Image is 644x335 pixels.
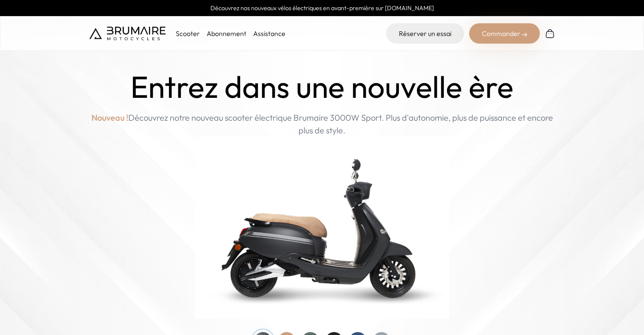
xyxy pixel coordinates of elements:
p: Scooter [176,28,200,39]
a: Assistance [253,29,285,38]
p: Découvrez notre nouveau scooter électrique Brumaire 3000W Sport. Plus d'autonomie, plus de puissa... [89,111,555,137]
span: Nouveau ! [91,111,128,124]
img: Panier [545,28,555,39]
h1: Entrez dans une nouvelle ère [130,69,514,105]
img: Brumaire Motocycles [89,27,166,40]
a: Réserver un essai [386,23,464,44]
img: right-arrow-2.png [522,32,527,37]
div: Commander [469,23,540,44]
a: Abonnement [207,29,246,38]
